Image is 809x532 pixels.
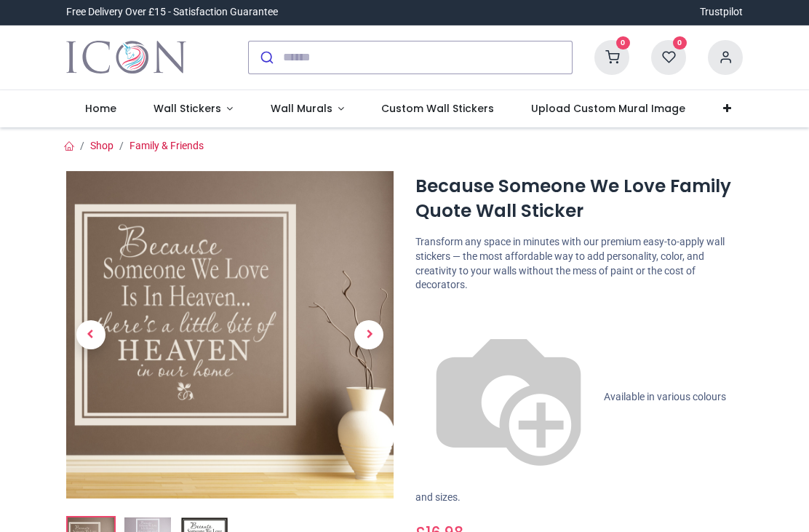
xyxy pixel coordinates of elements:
a: Next [345,220,394,449]
a: 0 [594,50,629,62]
div: Free Delivery Over £15 - Satisfaction Guarantee [66,5,278,20]
button: Submit [249,41,283,74]
span: Next [354,320,383,349]
span: Home [85,101,116,116]
img: Icon Wall Stickers [66,37,186,78]
a: Previous [66,220,116,449]
span: Custom Wall Stickers [381,101,494,116]
sup: 0 [673,36,687,50]
a: Wall Murals [252,90,363,128]
a: Wall Stickers [135,90,252,128]
sup: 0 [616,36,630,50]
a: Family & Friends [129,140,204,151]
a: Logo of Icon Wall Stickers [66,37,186,78]
a: 0 [651,50,686,62]
p: Transform any space in minutes with our premium easy-to-apply wall stickers — the most affordable... [415,235,743,292]
a: Trustpilot [700,5,743,20]
h1: Because Someone We Love Family Quote Wall Sticker [415,174,743,224]
span: Wall Stickers [154,101,221,116]
span: Wall Murals [271,101,332,116]
span: Upload Custom Mural Image [531,101,685,116]
img: Because Someone We Love Family Quote Wall Sticker [66,171,394,499]
span: Available in various colours and sizes. [415,390,726,502]
a: Shop [90,140,113,151]
span: Previous [76,320,105,349]
img: color-wheel.png [415,304,602,491]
